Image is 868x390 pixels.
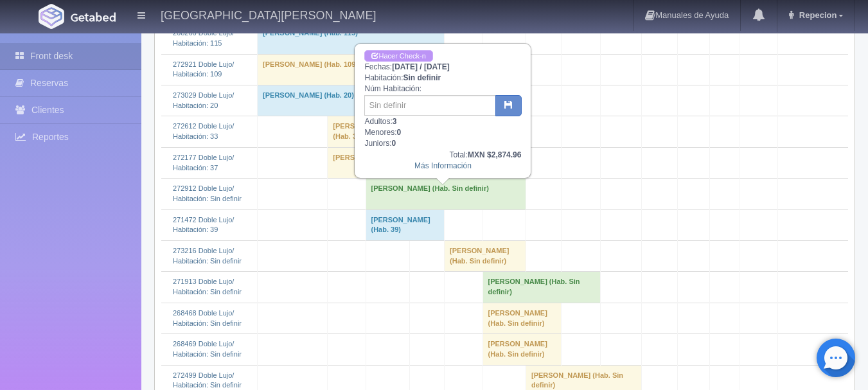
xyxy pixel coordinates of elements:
td: [PERSON_NAME] (Hab. Sin definir) [366,179,526,209]
a: 272499 Doble Lujo/Habitación: Sin definir [173,371,242,389]
a: 271472 Doble Lujo/Habitación: 39 [173,216,234,234]
a: Hacer Check-in [364,50,432,62]
td: [PERSON_NAME] (Hab. Sin definir) [445,241,526,272]
a: Más Información [414,161,472,170]
td: [PERSON_NAME] (Hab. 20) [258,85,366,116]
a: 273216 Doble Lujo/Habitación: Sin definir [173,247,242,265]
a: 268469 Doble Lujo/Habitación: Sin definir [173,340,242,358]
a: 272921 Doble Lujo/Habitación: 109 [173,60,234,78]
a: 271913 Doble Lujo/Habitación: Sin definir [173,278,242,296]
img: Getabed [39,4,64,29]
td: [PERSON_NAME] (Hab. 39) [366,209,445,240]
td: [PERSON_NAME] (Hab. 115) [258,23,445,54]
td: [PERSON_NAME] (Hab. Sin definir) [483,272,600,303]
b: 3 [393,117,397,126]
h4: [GEOGRAPHIC_DATA][PERSON_NAME] [161,6,376,22]
span: Repecion [796,10,837,20]
div: Total: [364,150,521,161]
a: 272612 Doble Lujo/Habitación: 33 [173,122,234,140]
td: [PERSON_NAME] (Hab. Sin definir) [483,303,561,333]
td: [PERSON_NAME] (Hab. 37) [328,147,483,178]
a: 272912 Doble Lujo/Habitación: Sin definir [173,184,242,202]
a: 273029 Doble Lujo/Habitación: 20 [173,91,234,109]
td: [PERSON_NAME] (Hab. 109) [258,54,366,85]
input: Sin definir [364,95,496,116]
a: 268468 Doble Lujo/Habitación: Sin definir [173,309,242,327]
b: 0 [392,139,396,148]
img: Getabed [71,12,116,22]
b: MXN $2,874.96 [468,150,521,159]
a: 268266 Doble Lujo/Habitación: 115 [173,29,234,47]
b: [DATE] / [DATE] [392,62,450,71]
td: [PERSON_NAME] (Hab. Sin definir) [483,334,561,365]
b: 0 [397,128,402,137]
div: Fechas: Habitación: Núm Habitación: Adultos: Menores: Juniors: [355,44,530,177]
a: 272177 Doble Lujo/Habitación: 37 [173,154,234,172]
td: [PERSON_NAME] (Hab. 33) [328,116,409,147]
b: Sin definir [403,73,441,82]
